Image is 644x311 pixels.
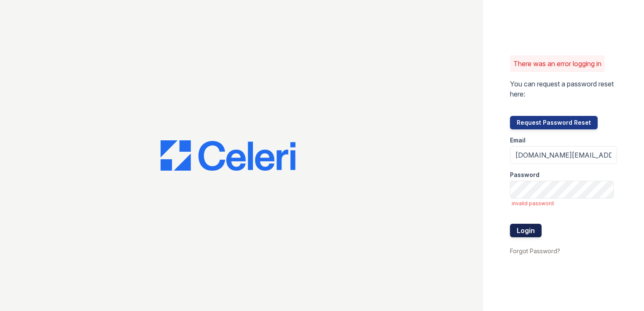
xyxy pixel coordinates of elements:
[512,200,617,207] span: invalid password
[510,247,560,255] a: Forgot Password?
[510,79,617,99] p: You can request a password reset here:
[510,224,542,237] button: Login
[513,59,601,69] p: There was an error logging in
[510,136,526,145] label: Email
[161,140,295,171] img: CE_Logo_Blue-a8612792a0a2168367f1c8372b55b34899dd931a85d93a1a3d3e32e68fde9ad4.png
[510,171,539,179] label: Password
[510,116,598,129] button: Request Password Reset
